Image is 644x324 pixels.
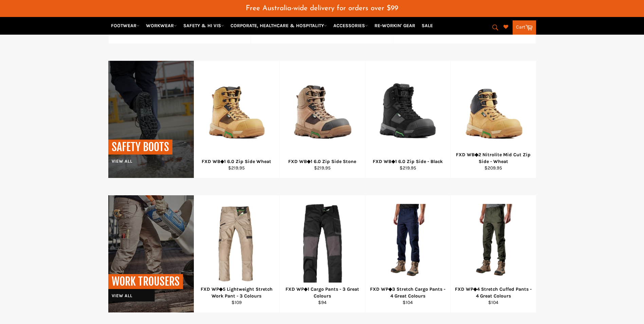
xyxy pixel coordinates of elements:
img: FXD WB◆1 6.0 Zip Side Black - Workin' Gear [374,74,442,144]
a: CORPORATE, HEALTHCARE & HOSPITALITY [228,20,330,32]
div: FXD WP◆1 Cargo Pants - 3 Great Colours [284,286,361,299]
div: FXD WP◆5 Lightweight Stretch Work Pant - 3 Colours [198,286,275,299]
a: SAFETY BOOTS View all [108,61,194,178]
div: FXD WB◆1 6.0 Zip Side Stone [284,158,361,165]
a: workin gear - FXD WP-5 LIGHTWEIGHT STRETCH WORK PANTS FXD WP◆5 Lightweight Stretch Work Pant - 3 ... [194,195,279,313]
div: $104 [369,299,446,306]
div: $104 [455,299,532,306]
a: FXD WB◆1 6.0 Zip Side Black - Workin' Gear FXD WB◆1 6.0 Zip Side - Black $219.95 [365,61,450,178]
a: FXD WP◆3 Stretch Cargo Pants - 4 Great Colours - Workin' Gear FXD WP◆3 Stretch Cargo Pants - 4 Gr... [365,195,450,313]
div: $219.95 [198,165,275,171]
a: SAFETY & HI VIS [181,20,227,32]
p: View all [112,293,183,299]
a: FOOTWEAR [108,20,142,32]
div: $209.95 [455,165,532,171]
a: FXD WB◆1 6.0 Zip Side Stone - Workin' Gear FXD WB◆1 6.0 Zip Side Stone $219.95 [279,61,365,178]
a: FXD WB◆2 4.5 Zip Side Wheat Safety Boots - Workin' Gear FXD WB◆2 Nitrolite Mid Cut Zip Side - Whe... [450,61,536,178]
img: FXD WB◆2 4.5 Zip Side Wheat Safety Boots - Workin' Gear [459,74,528,144]
div: $219.95 [369,165,446,171]
div: FXD WB◆1 6.0 Zip Side - Black [369,158,446,165]
img: FXD WP◆4 Stretch Cuffed Pants - 4 Great Colours - Workin' Gear [467,204,520,284]
div: FXD WP◆4 Stretch Cuffed Pants - 4 Great Colours [455,286,532,299]
p: SAFETY BOOTS [108,140,172,155]
a: WORKWEAR [143,20,180,32]
a: RE-WORKIN' GEAR [372,20,418,32]
img: FXD WP◆1 Cargo Pants - 4 Great Colours - Workin' Gear [301,204,344,284]
div: $94 [284,299,361,306]
img: FXD WB◆1 6.0 Zip Side Wheat - Workin' Gear [202,74,271,145]
a: WORK TROUSERS View all [108,195,194,312]
span: Free Australia-wide delivery for orders over $99 [246,5,398,12]
div: $219.95 [284,165,361,171]
div: FXD WB◆2 Nitrolite Mid Cut Zip Side - Wheat [455,151,532,165]
div: FXD WP◆3 Stretch Cargo Pants - 4 Great Colours [369,286,446,299]
a: Cart [513,20,536,35]
a: FXD WP◆4 Stretch Cuffed Pants - 4 Great Colours - Workin' Gear FXD WP◆4 Stretch Cuffed Pants - 4 ... [450,195,536,313]
a: FXD WP◆1 Cargo Pants - 4 Great Colours - Workin' Gear FXD WP◆1 Cargo Pants - 3 Great Colours $94 [279,195,365,313]
div: FXD WB◆1 6.0 Zip Side Wheat [198,158,275,165]
img: FXD WP◆3 Stretch Cargo Pants - 4 Great Colours - Workin' Gear [381,204,435,284]
p: WORK TROUSERS [108,274,183,289]
img: FXD WB◆1 6.0 Zip Side Stone - Workin' Gear [288,74,356,144]
a: SALE [419,20,436,32]
a: ACCESSORIES [331,20,371,32]
p: View all [112,158,172,164]
div: $109 [198,299,275,306]
img: workin gear - FXD WP-5 LIGHTWEIGHT STRETCH WORK PANTS [205,204,269,284]
a: FXD WB◆1 6.0 Zip Side Wheat - Workin' Gear FXD WB◆1 6.0 Zip Side Wheat $219.95 [194,61,279,178]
